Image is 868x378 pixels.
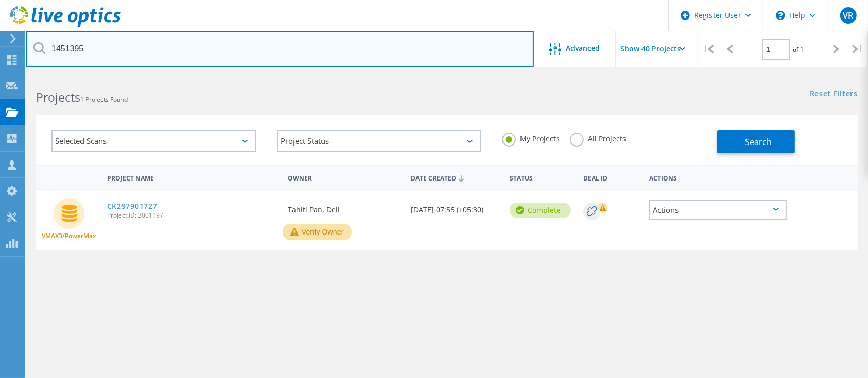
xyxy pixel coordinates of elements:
span: of 1 [793,45,804,54]
div: Tahiti Pan, Dell [283,190,406,224]
span: VR [843,11,853,20]
span: Search [745,136,772,148]
div: Date Created [406,168,505,187]
a: Reset Filters [810,90,858,99]
button: Search [717,130,795,153]
input: Search projects by name, owner, ID, company, etc [26,31,534,67]
b: Projects [36,89,80,105]
div: Actions [649,200,787,220]
div: Selected Scans [51,130,256,152]
div: | [847,31,868,67]
span: VMAX3/PowerMax [42,233,96,239]
div: Deal Id [578,168,644,187]
div: Project Name [102,168,283,187]
label: All Projects [570,133,626,142]
svg: \n [776,11,785,20]
div: Status [505,168,579,187]
span: Project ID: 3001197 [107,212,277,219]
span: Advanced [566,45,600,52]
div: [DATE] 07:55 (+05:30) [406,190,505,224]
a: Live Optics Dashboard [10,22,121,29]
div: Actions [644,168,792,187]
div: | [698,31,719,67]
div: Owner [283,168,406,187]
label: My Projects [502,133,560,142]
div: Project Status [277,130,482,152]
a: CK297901727 [107,203,158,210]
div: Complete [510,203,571,218]
button: Verify Owner [283,224,352,240]
span: 1 Projects Found [80,95,128,104]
